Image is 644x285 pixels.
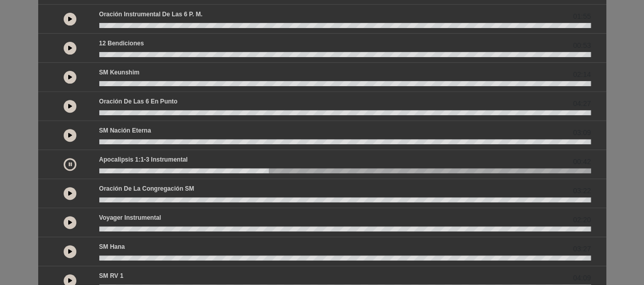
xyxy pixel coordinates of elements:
[573,99,591,108] font: 04:27
[573,41,591,49] font: 00:53
[99,185,194,192] font: Oración de la Congregación SM
[99,272,124,279] font: SM RV 1
[99,214,161,221] font: Voyager Instrumental
[573,70,591,79] font: 02:14
[99,69,139,76] font: SM Keunshim
[573,187,591,195] font: 03:22
[99,40,144,47] font: 12 bendiciones
[99,11,203,18] font: Oración instrumental de las 6 p. m.
[99,98,178,105] font: Oración de las 6 en punto
[573,216,591,224] font: 02:20
[573,157,591,167] span: 00:42
[573,128,591,137] font: 03:09
[573,245,591,253] font: 03:27
[573,274,591,282] font: 04:09
[99,243,125,250] font: SM Hana
[99,156,188,163] font: Apocalipsis 1:1-3 Instrumental
[99,127,151,134] font: SM Nación Eterna
[573,12,591,20] font: 01:55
